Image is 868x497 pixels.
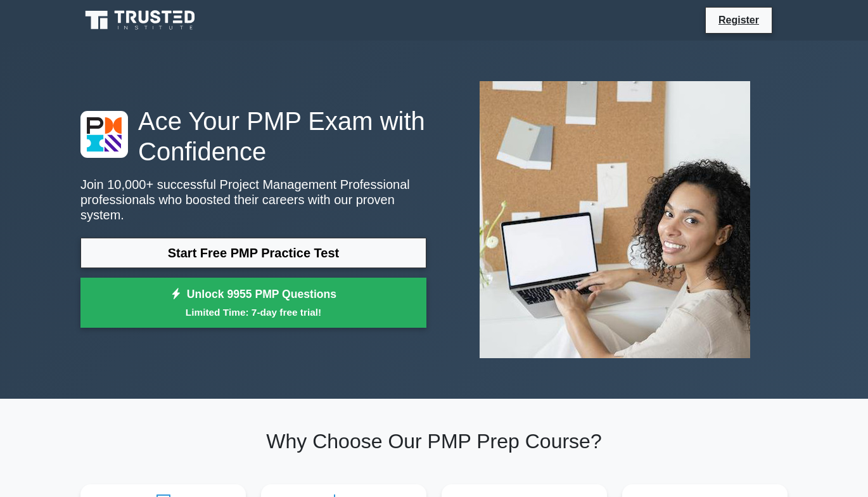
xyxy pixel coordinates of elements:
a: Register [711,12,767,28]
h2: Why Choose Our PMP Prep Course? [80,429,788,453]
p: Join 10,000+ successful Project Management Professional professionals who boosted their careers w... [80,177,426,223]
a: Unlock 9955 PMP QuestionsLimited Time: 7-day free trial! [80,278,426,328]
h1: Ace Your PMP Exam with Confidence [80,106,426,167]
small: Limited Time: 7-day free trial! [96,305,411,319]
a: Start Free PMP Practice Test [80,238,426,268]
